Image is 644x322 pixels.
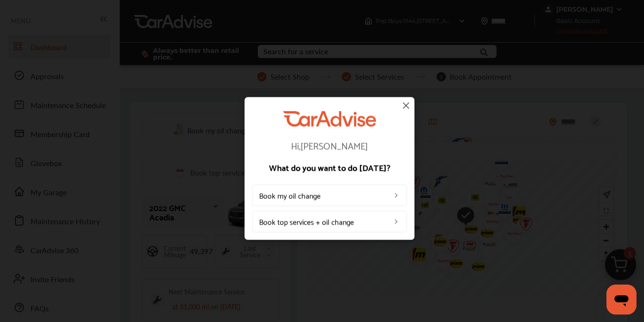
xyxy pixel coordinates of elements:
p: What do you want to do [DATE]? [252,163,407,172]
img: close-icon.a004319c.svg [400,100,412,111]
a: Book my oil change [252,185,407,206]
img: CarAdvise Logo [283,111,376,126]
p: Hi, [PERSON_NAME] [252,141,407,150]
img: left_arrow_icon.0f472efe.svg [392,192,400,199]
a: Book top services + oil change [252,211,407,233]
img: left_arrow_icon.0f472efe.svg [392,218,400,226]
iframe: Button to launch messaging window [606,285,636,315]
